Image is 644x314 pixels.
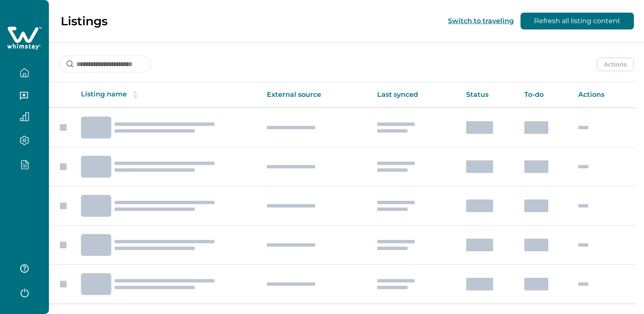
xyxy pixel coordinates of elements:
[61,14,107,28] p: Listings
[370,82,459,108] th: Last synced
[260,82,371,108] th: External source
[572,82,636,108] th: Actions
[597,58,634,71] button: Actions
[127,90,144,99] button: sorting
[518,82,571,108] th: To-do
[448,17,514,25] button: Switch to traveling
[521,13,634,29] button: Refresh all listing content
[74,82,260,108] th: Listing name
[459,82,518,108] th: Status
